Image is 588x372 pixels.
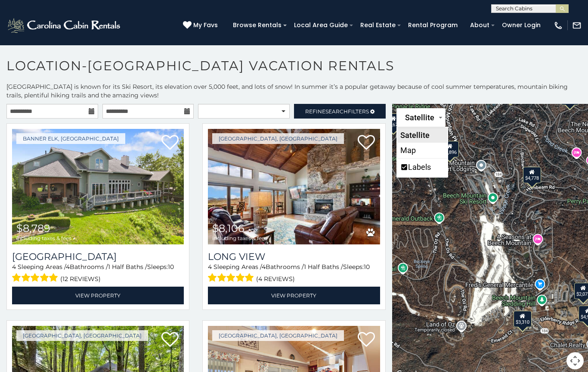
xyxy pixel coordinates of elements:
span: (12 reviews) [60,273,101,284]
span: 4 [12,263,16,271]
a: Add to favorites [161,331,179,349]
a: Long View $8,106 including taxes & fees [208,129,380,244]
button: Map camera controls [566,352,584,369]
span: Search [325,108,348,115]
img: Long View [208,129,380,244]
img: Montallori Stone Lodge [12,129,184,244]
a: Add to favorites [161,134,179,152]
span: Satellite [405,113,434,122]
a: [GEOGRAPHIC_DATA] [12,251,184,263]
a: Add to favorites [358,331,375,349]
span: 4 [66,263,70,271]
a: [GEOGRAPHIC_DATA], [GEOGRAPHIC_DATA] [212,133,344,144]
li: Labels [397,159,447,177]
span: 10 [168,263,174,271]
img: mail-regular-white.png [572,21,582,30]
a: [GEOGRAPHIC_DATA], [GEOGRAPHIC_DATA] [212,330,344,341]
div: Sleeping Areas / Bathrooms / Sleeps: [208,263,380,284]
span: $8,106 [212,222,244,234]
span: 1 Half Baths / [108,263,147,271]
span: 4 [208,263,212,271]
a: Add to favorites [358,134,375,152]
a: Owner Login [498,19,545,32]
button: Change map style [396,108,446,127]
label: Labels [408,163,431,172]
a: My Favs [183,21,220,30]
div: $4,778 [523,167,541,183]
a: RefineSearchFilters [294,104,386,119]
span: 1 Half Baths / [304,263,343,271]
a: View Property [12,287,184,304]
a: Real Estate [356,19,400,32]
a: About [466,19,494,32]
ul: Change map style [396,127,448,178]
div: Sleeping Areas / Bathrooms / Sleeps: [12,263,184,284]
a: [GEOGRAPHIC_DATA], [GEOGRAPHIC_DATA] [16,330,148,341]
span: 4 [262,263,266,271]
h3: Montallori Stone Lodge [12,251,184,263]
img: White-1-2.png [6,17,123,34]
div: $3,310 [514,311,532,327]
div: $5,670 [384,113,402,130]
a: Banner Elk, [GEOGRAPHIC_DATA] [16,133,125,144]
a: Local Area Guide [290,19,352,32]
span: (4 reviews) [256,273,295,284]
a: Montallori Stone Lodge $8,789 including taxes & fees [12,129,184,244]
img: phone-regular-white.png [554,21,563,30]
span: $8,789 [16,222,50,234]
span: Refine Filters [305,108,369,115]
a: View Property [208,287,380,304]
a: Long View [208,251,380,263]
span: including taxes & fees [16,235,71,241]
div: $1,896 [441,141,459,157]
span: My Favs [193,21,218,30]
a: Rental Program [404,19,462,32]
li: Show satellite imagery [397,128,447,143]
li: Show street map [397,143,447,158]
a: Browse Rentals [229,19,286,32]
span: 10 [364,263,370,271]
span: including taxes & fees [212,235,267,241]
